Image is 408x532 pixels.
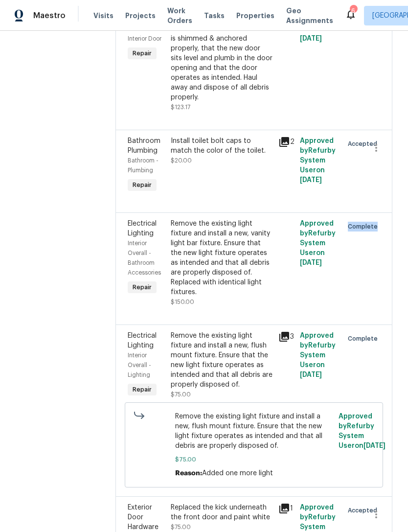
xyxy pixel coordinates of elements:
span: Complete [348,222,382,231]
span: Repair [129,385,156,394]
div: Replaced the kick underneath the front door and paint white [171,503,272,522]
span: Accepted [348,139,381,149]
span: Interior Overall - Bathroom Accessories [128,240,161,276]
div: 3 [278,331,294,343]
span: Electrical Lighting [128,220,157,237]
span: Repair [129,180,156,190]
div: 1 [278,503,294,514]
div: Install toilet bolt caps to match the color of the toilet. [171,136,272,156]
span: Interior Overall - Interior Door [128,16,161,42]
span: Repair [129,282,156,292]
span: $20.00 [171,158,192,163]
span: Maestro [33,11,66,21]
span: Bathroom - Plumbing [128,158,159,173]
span: Approved by Refurby System User on [339,413,385,449]
span: $75.00 [171,524,191,530]
span: Accepted [348,506,381,515]
span: Work Orders [167,6,192,25]
span: Tasks [204,12,225,19]
span: [DATE] [300,259,322,266]
div: Remove the existing light fixture and install a new, flush mount fixture. Ensure that the new lig... [171,331,272,390]
span: Reason: [175,470,202,477]
span: Remove the existing light fixture and install a new, flush mount fixture. Ensure that the new lig... [175,412,333,451]
span: Repair [129,48,156,58]
span: Electrical Lighting [128,332,157,349]
span: $75.00 [171,392,191,397]
span: $150.00 [171,299,194,305]
span: Projects [125,11,156,21]
span: [DATE] [300,35,322,42]
span: $75.00 [175,455,333,464]
span: Added one more light [202,470,273,477]
span: Approved by Refurby System User on [300,220,336,266]
span: Properties [236,11,274,21]
span: Visits [93,11,113,21]
div: Remove the existing light fixture and install a new, vanity light bar fixture. Ensure that the ne... [171,219,272,297]
span: Approved by Refurby System User on [300,138,336,184]
div: 2 [278,136,294,148]
span: Interior Overall - Lighting [128,352,151,378]
div: 6 [350,6,357,16]
span: [DATE] [300,177,322,184]
span: Bathroom Plumbing [128,138,160,154]
span: Geo Assignments [286,6,333,25]
span: Complete [348,334,382,344]
span: [DATE] [300,371,322,378]
span: [DATE] [363,442,385,449]
span: Approved by Refurby System User on [300,332,336,378]
span: $123.17 [171,104,190,110]
span: Exterior Door Hardware [128,504,159,531]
